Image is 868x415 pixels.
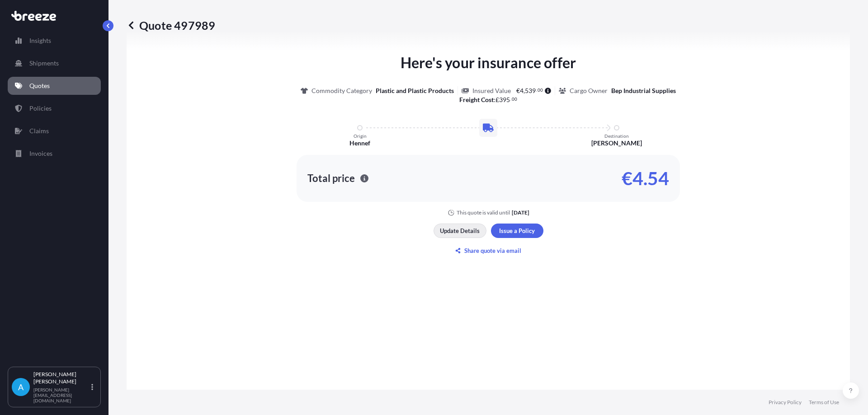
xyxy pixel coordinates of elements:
[499,97,510,103] span: 395
[29,149,52,158] p: Invoices
[459,95,517,104] p: :
[512,209,529,216] p: [DATE]
[524,88,525,94] span: ,
[29,36,51,45] p: Insights
[499,226,535,235] p: Issue a Policy
[349,139,370,148] p: Hennef
[127,18,215,33] p: Quote 497989
[591,139,642,148] p: [PERSON_NAME]
[434,224,486,238] button: Update Details
[495,97,499,103] span: £
[472,86,511,95] p: Insured Value
[18,382,24,392] span: A
[538,89,543,92] span: 00
[376,86,454,95] p: Plastic and Plastic Products
[512,98,517,101] span: 00
[29,126,49,135] p: Claims
[8,122,101,140] a: Claims
[510,98,511,101] span: .
[457,209,510,216] p: This quote is valid until
[491,224,543,238] button: Issue a Policy
[29,104,52,113] p: Policies
[464,246,521,255] p: Share quote via email
[401,52,576,74] p: Here's your insurance offer
[8,32,101,50] a: Insights
[8,99,101,117] a: Policies
[536,89,537,92] span: .
[525,88,536,94] span: 539
[8,145,101,163] a: Invoices
[307,174,355,183] p: Total price
[809,399,839,406] a: Terms of Use
[440,226,480,235] p: Update Details
[29,59,59,68] p: Shipments
[8,77,101,95] a: Quotes
[33,371,90,385] p: [PERSON_NAME] [PERSON_NAME]
[570,86,608,95] p: Cargo Owner
[611,86,676,95] p: Bep Industrial Supplies
[769,399,802,406] a: Privacy Policy
[604,133,629,139] p: Destination
[354,133,367,139] p: Origin
[8,54,101,72] a: Shipments
[311,86,372,95] p: Commodity Category
[29,81,50,90] p: Quotes
[520,88,524,94] span: 4
[622,171,669,186] p: €4.54
[459,96,494,103] b: Freight Cost
[33,387,90,403] p: [PERSON_NAME][EMAIL_ADDRESS][DOMAIN_NAME]
[434,243,543,258] button: Share quote via email
[516,88,520,94] span: €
